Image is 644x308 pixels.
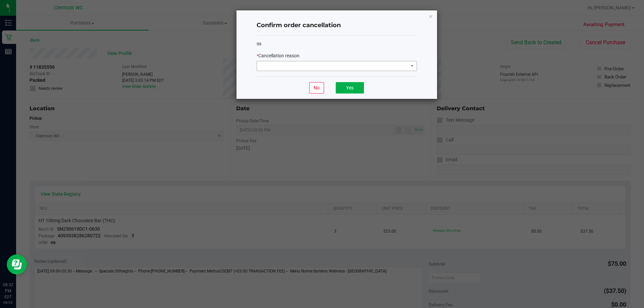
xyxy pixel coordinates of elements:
button: Close [428,12,433,20]
h4: Confirm order cancellation [257,21,417,30]
button: Yes [336,82,364,94]
button: No [309,82,324,94]
span: Cancellation reason [258,53,300,58]
span: 99 [257,42,261,47]
iframe: Resource center [7,254,27,274]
